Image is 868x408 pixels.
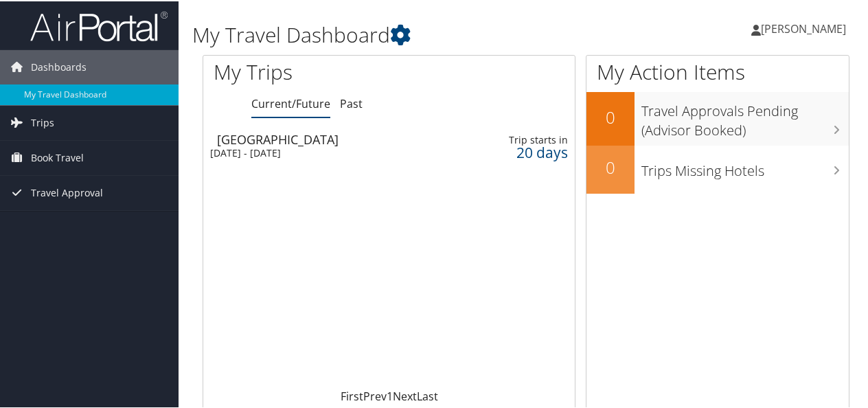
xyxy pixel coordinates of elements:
div: 20 days [489,145,569,157]
h1: My Trips [214,56,410,85]
h2: 0 [586,104,635,128]
a: [PERSON_NAME] [751,7,860,48]
a: 0Trips Missing Hotels [586,144,849,192]
span: Dashboards [31,49,87,83]
a: 1 [387,387,393,403]
div: [GEOGRAPHIC_DATA] [217,132,446,144]
span: Trips [31,104,54,139]
h1: My Travel Dashboard [192,19,637,48]
a: 0Travel Approvals Pending (Advisor Booked) [586,91,849,144]
span: Book Travel [31,139,84,174]
a: Past [340,95,363,110]
a: First [341,387,363,403]
a: Prev [363,387,387,403]
span: Travel Approval [31,174,103,209]
img: airportal-logo.png [30,9,168,41]
h2: 0 [586,155,635,178]
a: Last [417,387,438,403]
h3: Travel Approvals Pending (Advisor Booked) [641,93,849,139]
div: [DATE] - [DATE] [210,146,439,158]
a: Current/Future [251,95,330,110]
h3: Trips Missing Hotels [641,153,849,179]
h1: My Action Items [586,56,849,85]
a: Next [393,387,417,403]
div: Trip starts in [489,133,569,145]
span: [PERSON_NAME] [761,20,846,35]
